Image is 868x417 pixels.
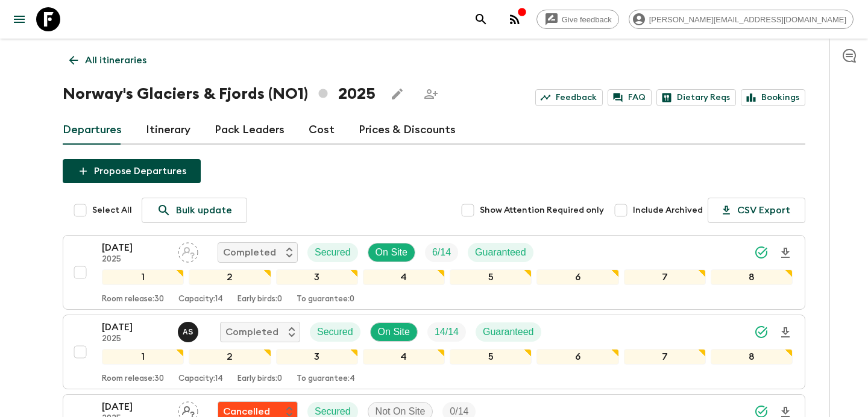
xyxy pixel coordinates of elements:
button: CSV Export [708,198,805,223]
a: Bookings [741,89,805,106]
a: Itinerary [146,116,190,145]
p: 2025 [102,255,168,265]
svg: Download Onboarding [778,246,793,260]
button: Propose Departures [63,159,201,183]
div: 7 [624,269,706,285]
div: 4 [363,349,445,365]
p: Secured [317,325,353,339]
p: Bulk update [176,203,232,218]
span: Show Attention Required only [480,204,604,216]
p: All itineraries [85,53,146,67]
button: [DATE]2025Agnis SirmaisCompletedSecuredOn SiteTrip FillGuaranteed12345678Room release:30Capacity:... [63,315,805,389]
a: Pack Leaders [215,116,285,145]
span: Select All [92,204,132,216]
div: On Site [368,243,415,262]
button: Edit this itinerary [385,82,409,106]
p: 2025 [102,334,168,344]
div: 6 [536,269,618,285]
p: Secured [315,245,351,260]
p: Early birds: 0 [237,374,282,384]
p: On Site [376,245,407,260]
div: 3 [276,349,358,365]
div: Trip Fill [427,322,466,342]
button: search adventures [469,7,493,31]
div: 2 [189,349,271,365]
div: On Site [370,322,418,342]
a: Cost [309,116,335,145]
span: Include Archived [633,204,703,216]
div: 8 [711,349,793,365]
a: Dietary Reqs [656,89,736,106]
div: 2 [189,269,271,285]
div: 5 [450,349,532,365]
p: [DATE] [102,240,168,255]
span: Agnis Sirmais [178,325,201,335]
p: 14 / 14 [435,325,459,339]
p: Guaranteed [483,325,534,339]
div: 7 [624,349,706,365]
p: To guarantee: 0 [297,295,354,304]
p: Early birds: 0 [237,295,282,304]
p: Room release: 30 [102,374,164,384]
p: Completed [223,245,276,260]
button: menu [7,7,31,31]
span: Share this itinerary [419,82,443,106]
div: 4 [363,269,445,285]
p: On Site [378,325,410,339]
a: Feedback [535,89,603,106]
svg: Synced Successfully [754,325,769,339]
div: 3 [276,269,358,285]
p: Completed [225,325,278,339]
a: Departures [63,116,122,145]
span: Assign pack leader [178,246,198,256]
button: [DATE]2025Assign pack leaderCompletedSecuredOn SiteTrip FillGuaranteed12345678Room release:30Capa... [63,235,805,310]
p: Guaranteed [475,245,526,260]
svg: Synced Successfully [754,245,769,260]
h1: Norway's Glaciers & Fjords (NO1) 2025 [63,82,376,106]
p: To guarantee: 4 [297,374,355,384]
div: Trip Fill [425,243,458,262]
a: Bulk update [142,198,247,223]
p: Capacity: 14 [178,374,223,384]
div: [PERSON_NAME][EMAIL_ADDRESS][DOMAIN_NAME] [629,10,854,29]
a: Prices & Discounts [359,116,456,145]
span: Assign pack leader [178,405,198,415]
p: Room release: 30 [102,295,164,304]
span: Give feedback [555,15,618,24]
a: Give feedback [536,10,619,29]
div: 5 [450,269,532,285]
p: Capacity: 14 [178,295,223,304]
div: 1 [102,349,184,365]
a: All itineraries [63,48,153,72]
a: FAQ [608,89,652,106]
div: 6 [536,349,618,365]
div: Secured [307,243,358,262]
div: Secured [310,322,360,342]
span: [PERSON_NAME][EMAIL_ADDRESS][DOMAIN_NAME] [643,15,853,24]
div: 1 [102,269,184,285]
p: [DATE] [102,400,168,414]
svg: Download Onboarding [778,325,793,340]
div: 8 [711,269,793,285]
p: [DATE] [102,320,168,334]
p: 6 / 14 [432,245,451,260]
